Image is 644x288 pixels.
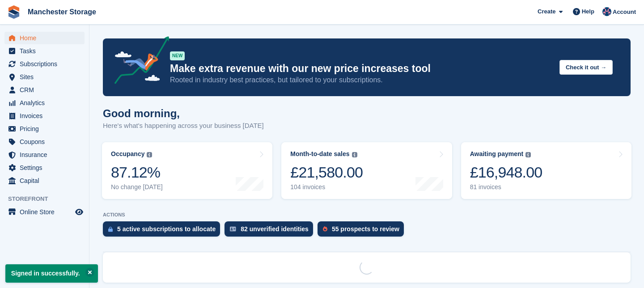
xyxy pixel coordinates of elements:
[230,226,236,232] img: verify_identity-adf6edd0f0f0b5bbfe63781bf79b02c33cf7c696d77639b501bdc392416b5a36.svg
[107,36,169,87] img: price-adjustments-announcement-icon-8257ccfd72463d97f412b2fc003d46551f7dbcb40ab6d574587a9cd5c0d94...
[20,161,73,174] span: Settings
[103,221,225,241] a: 5 active subscriptions to allocate
[4,84,85,96] a: menu
[20,110,73,122] span: Invoices
[4,136,85,148] a: menu
[74,207,85,217] a: Preview store
[24,4,100,19] a: Manchester Storage
[117,225,216,233] div: 5 active subscriptions to allocate
[20,71,73,83] span: Sites
[281,142,452,199] a: Month-to-date sales £21,580.00 104 invoices
[20,206,73,218] span: Online Store
[470,183,542,191] div: 81 invoices
[108,226,113,232] img: active_subscription_to_allocate_icon-d502201f5373d7db506a760aba3b589e785aa758c864c3986d89f69b8ff3...
[111,163,163,182] div: 87.12%
[170,75,552,85] p: Rooted in industry best practices, but tailored to your subscriptions.
[582,7,594,16] span: Help
[8,195,89,203] span: Storefront
[290,150,349,158] div: Month-to-date sales
[4,161,85,174] a: menu
[4,32,85,44] a: menu
[4,71,85,83] a: menu
[20,123,73,135] span: Pricing
[4,123,85,135] a: menu
[20,97,73,109] span: Analytics
[332,225,399,233] div: 55 prospects to review
[525,152,531,157] img: icon-info-grey-7440780725fd019a000dd9b08b2336e03edf1995a4989e88bcd33f0948082b44.svg
[4,97,85,109] a: menu
[102,142,272,199] a: Occupancy 87.12% No change [DATE]
[170,62,552,75] p: Make extra revenue with our new price increases tool
[538,7,555,16] span: Create
[4,58,85,70] a: menu
[103,212,631,218] p: ACTIONS
[4,45,85,57] a: menu
[241,225,309,233] div: 82 unverified identities
[103,107,264,119] h1: Good morning,
[318,221,408,241] a: 55 prospects to review
[7,5,21,19] img: stora-icon-8386f47178a22dfd0bd8f6a31ec36ba5ce8667c1dd55bd0f319d3a0aa187defe.svg
[4,206,85,218] a: menu
[147,152,152,157] img: icon-info-grey-7440780725fd019a000dd9b08b2336e03edf1995a4989e88bcd33f0948082b44.svg
[20,32,73,44] span: Home
[20,58,73,70] span: Subscriptions
[290,183,363,191] div: 104 invoices
[5,264,98,283] p: Signed in successfully.
[559,60,613,75] button: Check it out →
[20,84,73,96] span: CRM
[225,221,318,241] a: 82 unverified identities
[352,152,357,157] img: icon-info-grey-7440780725fd019a000dd9b08b2336e03edf1995a4989e88bcd33f0948082b44.svg
[20,136,73,148] span: Coupons
[613,8,636,17] span: Account
[170,51,185,60] div: NEW
[20,148,73,161] span: Insurance
[111,150,144,158] div: Occupancy
[103,121,264,131] p: Here's what's happening across your business [DATE]
[461,142,631,199] a: Awaiting payment £16,948.00 81 invoices
[470,150,524,158] div: Awaiting payment
[323,226,327,232] img: prospect-51fa495bee0391a8d652442698ab0144808aea92771e9ea1ae160a38d050c398.svg
[4,110,85,122] a: menu
[4,174,85,187] a: menu
[470,163,542,182] div: £16,948.00
[111,183,163,191] div: No change [DATE]
[20,45,73,57] span: Tasks
[4,148,85,161] a: menu
[290,163,363,182] div: £21,580.00
[20,174,73,187] span: Capital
